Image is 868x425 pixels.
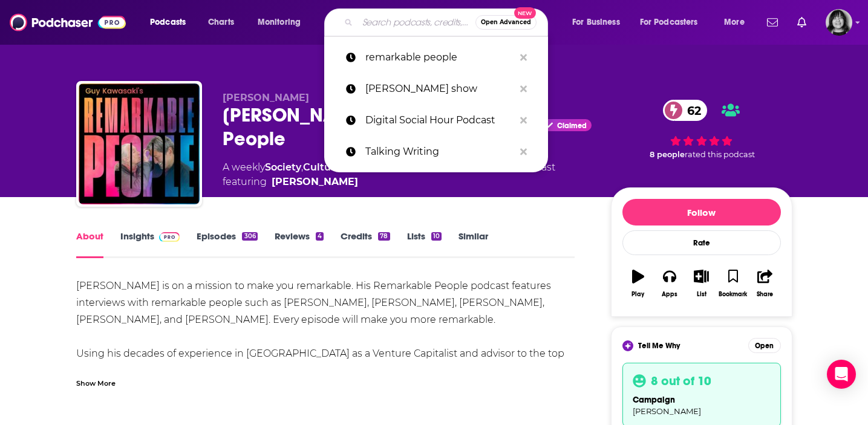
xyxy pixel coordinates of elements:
[632,13,716,32] button: open menu
[564,13,635,32] button: open menu
[389,161,440,173] a: Education
[685,262,717,305] button: List
[633,406,701,416] span: [PERSON_NAME]
[748,338,781,353] button: Open
[365,73,514,105] p: tegan broadwater show
[826,9,852,36] img: User Profile
[640,14,698,31] span: For Podcasters
[272,175,358,189] a: Guy Kawasaki
[675,100,707,121] span: 62
[827,360,856,389] div: Open Intercom Messenger
[303,161,341,173] a: Culture
[324,73,548,105] a: [PERSON_NAME] show
[357,13,475,32] input: Search podcasts, credits, & more...
[654,262,685,305] button: Apps
[481,19,531,25] span: Open Advanced
[365,42,514,73] p: remarkable people
[10,11,126,34] img: Podchaser - Follow, Share and Rate Podcasts
[79,83,200,204] img: Guy Kawasaki's Remarkable People
[387,161,389,173] span: ,
[407,230,442,258] a: Lists10
[572,14,620,31] span: For Business
[622,262,654,305] button: Play
[242,232,257,241] div: 306
[719,291,747,298] div: Bookmark
[324,136,548,167] a: Talking Writing
[651,373,711,389] h3: 8 out of 10
[365,105,514,136] p: Digital Social Hour Podcast
[324,42,548,73] a: remarkable people
[697,291,706,298] div: List
[197,230,257,258] a: Episodes306
[826,9,852,36] button: Show profile menu
[275,230,324,258] a: Reviews4
[365,136,514,167] p: Talking Writing
[717,262,749,305] button: Bookmark
[685,150,755,159] span: rated this podcast
[200,13,241,32] a: Charts
[76,230,103,258] a: About
[662,291,677,298] div: Apps
[159,232,180,242] img: Podchaser Pro
[341,230,390,258] a: Credits78
[249,13,316,32] button: open menu
[223,92,309,103] span: [PERSON_NAME]
[142,13,201,32] button: open menu
[557,123,587,129] span: Claimed
[324,105,548,136] a: Digital Social Hour Podcast
[638,341,680,351] span: Tell Me Why
[749,262,780,305] button: Share
[341,161,343,173] span: ,
[458,230,488,258] a: Similar
[514,7,536,19] span: New
[622,230,781,255] div: Rate
[716,13,760,32] button: open menu
[378,232,390,241] div: 78
[663,100,707,121] a: 62
[336,8,560,36] div: Search podcasts, credits, & more...
[792,12,811,33] a: Show notifications dropdown
[150,14,186,31] span: Podcasts
[650,150,685,159] span: 8 people
[762,12,783,33] a: Show notifications dropdown
[475,15,537,30] button: Open AdvancedNew
[826,9,852,36] span: Logged in as parkdalepublicity1
[724,14,745,31] span: More
[622,199,781,225] button: Follow
[440,161,459,173] span: and
[757,291,773,298] div: Share
[223,175,555,189] span: featuring
[431,232,442,241] div: 10
[633,395,675,405] span: campaign
[624,342,631,349] img: tell me why sparkle
[208,14,234,31] span: Charts
[611,92,792,167] div: 62 8 peoplerated this podcast
[343,161,387,173] a: Business
[120,230,180,258] a: InsightsPodchaser Pro
[223,160,555,189] div: A weekly podcast
[459,161,517,173] a: Technology
[258,14,301,31] span: Monitoring
[265,161,301,173] a: Society
[301,161,303,173] span: ,
[631,291,644,298] div: Play
[316,232,324,241] div: 4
